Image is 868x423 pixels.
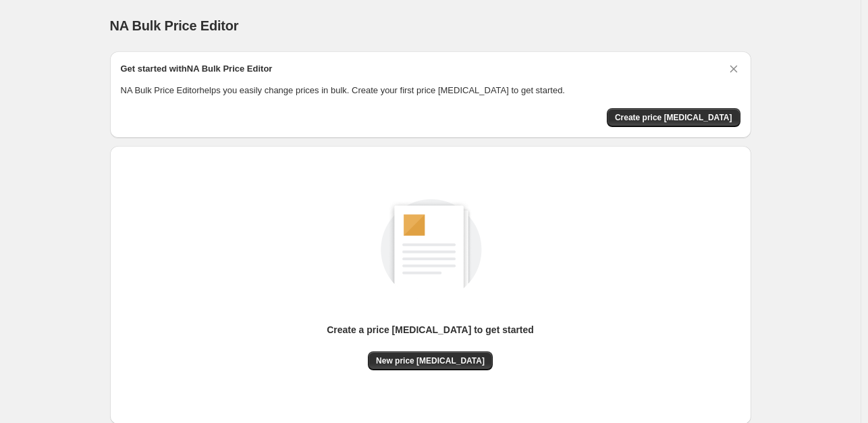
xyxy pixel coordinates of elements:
[615,112,732,123] span: Create price [MEDICAL_DATA]
[110,18,239,33] span: NA Bulk Price Editor
[607,108,740,127] button: Create price change job
[376,355,485,366] span: New price [MEDICAL_DATA]
[327,323,534,337] p: Create a price [MEDICAL_DATA] to get started
[121,84,740,97] p: NA Bulk Price Editor helps you easily change prices in bulk. Create your first price [MEDICAL_DAT...
[727,62,740,76] button: Dismiss card
[121,62,273,76] h2: Get started with NA Bulk Price Editor
[368,351,493,370] button: New price [MEDICAL_DATA]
